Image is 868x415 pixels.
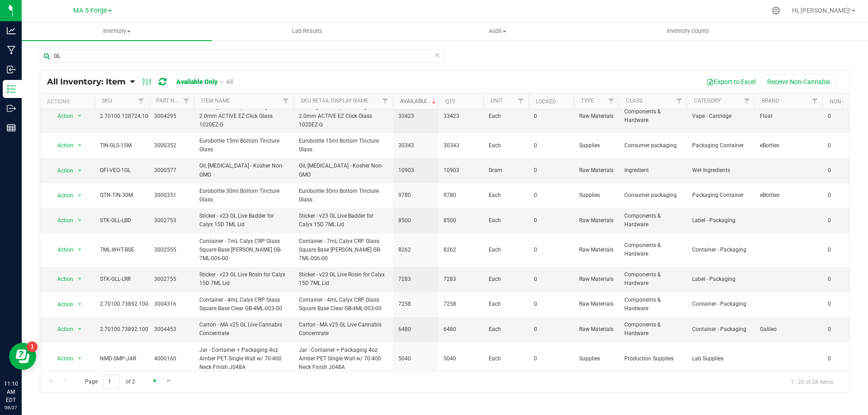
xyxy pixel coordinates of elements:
[434,49,440,61] span: Clear
[443,112,478,121] span: 33423
[199,270,288,288] span: Sticker - v23 GL Live Rosin for Calyx 15D 7ML Lid
[701,74,761,89] button: Export to Excel
[74,323,85,336] span: select
[398,275,433,284] span: 7283
[299,103,387,129] span: Cartridge - FT Vape Cartridge 1ml-2.0mm ACTIVE EZ Click Glass 1020EZ-G
[154,354,189,363] span: 4000160
[74,273,85,285] span: select
[534,112,568,121] span: 0
[624,107,681,125] span: Components & Hardware
[828,112,862,121] span: 0
[134,93,149,109] a: Filter
[74,164,85,177] span: select
[102,98,112,104] a: SKU
[792,7,851,14] span: Hi, [PERSON_NAME]!
[179,93,194,109] a: Filter
[740,93,755,109] a: Filter
[694,98,721,104] a: Category
[199,321,288,338] span: Carton - MA v25 GL Live Cannabis Concentrate
[154,246,189,254] span: 3002555
[489,141,523,150] span: Each
[100,246,143,254] span: 7ML-WHT-BSE
[74,189,85,202] span: select
[398,166,433,175] span: 10903
[692,325,749,334] span: Container - Packaging
[299,346,387,372] span: Jar - Container + Packaging 4oz Amber PET Single Wall w/ 70-400 Neck Finish J048A
[624,212,681,229] span: Components & Hardware
[398,325,433,334] span: 6480
[579,325,613,334] span: Raw Materials
[49,189,74,202] span: Action
[27,341,38,352] iframe: Resource center unread badge
[760,112,817,121] span: Float
[626,98,642,104] a: Class
[154,216,189,225] span: 3002753
[770,6,782,15] div: Manage settings
[74,110,85,122] span: select
[536,98,556,105] a: Locked
[534,275,568,284] span: 0
[299,270,387,288] span: Sticker - v23 GL Live Rosin for Calyx 15D 7ML Lid
[692,191,749,200] span: Packaging Container
[489,354,523,363] span: Each
[199,103,288,129] span: Cartridge - FT Vape Cartridge 1ml-2.0mm ACTIVE EZ Click Glass 1020EZ-G
[489,216,523,225] span: Each
[443,246,478,254] span: 8262
[828,141,862,150] span: 0
[579,354,613,363] span: Supplies
[154,112,189,121] span: 3004295
[398,300,433,308] span: 7258
[760,191,817,200] span: eBottles
[7,46,16,55] inline-svg: Manufacturing
[49,214,74,227] span: Action
[828,216,862,225] span: 0
[692,166,749,175] span: Wet Ingredients
[199,237,288,263] span: Container - 7mL Calyx CRP Glass Square Base [PERSON_NAME] GB-7ML-006-00
[624,270,681,288] span: Components & Hardware
[828,300,862,308] span: 0
[579,112,613,121] span: Raw Materials
[760,141,817,150] span: eBottles
[9,343,36,370] iframe: Resource center
[398,141,433,150] span: 30343
[828,275,862,284] span: 0
[489,246,523,254] span: Each
[73,7,107,14] span: MA 5 Forge
[489,300,523,308] span: Each
[624,321,681,338] span: Components & Hardware
[4,380,18,404] p: 11:10 AM EDT
[40,49,445,63] input: Search Item Name, Retail Display Name, SKU, Part Number...
[199,296,288,313] span: Container - 4mL Calyx CRP Glass Square Base Clear GB-4ML-003-00
[762,98,779,104] a: Brand
[534,325,568,334] span: 0
[74,139,85,152] span: select
[579,166,613,175] span: Raw Materials
[154,325,189,334] span: 3004453
[47,77,126,87] span: All Inventory: Item
[154,141,189,150] span: 3000352
[398,191,433,200] span: 9780
[299,237,387,263] span: Container - 7mL Calyx CRP Glass Square Base [PERSON_NAME] GB-7ML-006-00
[278,93,293,109] a: Filter
[49,110,74,122] span: Action
[49,243,74,256] span: Action
[49,164,74,177] span: Action
[534,166,568,175] span: 0
[100,191,143,200] span: QTN-TIN-30M
[100,275,143,284] span: STK-GLL-LRR
[299,321,387,338] span: Carton - MA v25 GL Live Cannabis Concentrate
[104,375,120,389] input: 1
[400,98,438,104] a: Available
[761,74,836,89] button: Receive Non-Cannabis
[534,191,568,200] span: 0
[443,275,478,284] span: 7283
[443,216,478,225] span: 8500
[176,78,217,85] a: Available Only
[22,22,212,41] a: Inventory
[534,354,568,363] span: 0
[604,93,619,109] a: Filter
[443,141,478,150] span: 30343
[402,22,593,41] a: Audit
[49,298,74,311] span: Action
